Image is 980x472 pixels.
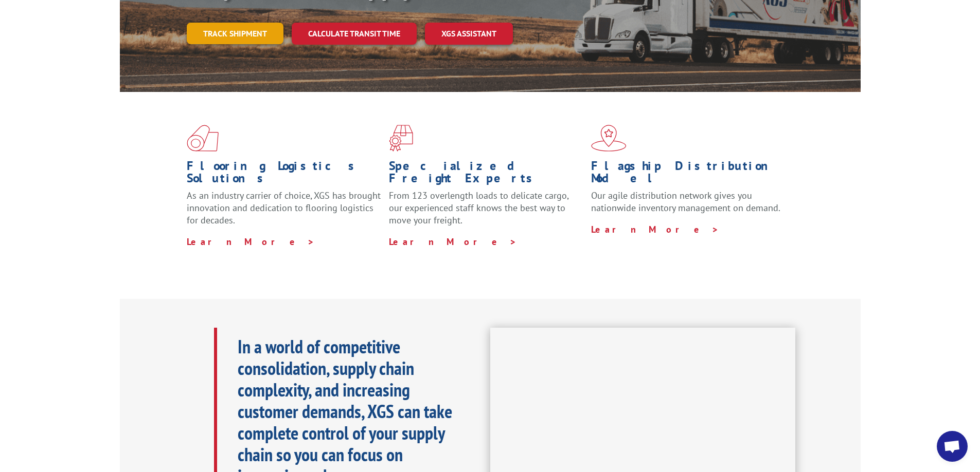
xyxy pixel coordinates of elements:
[187,160,381,190] h1: Flooring Logistics Solutions
[187,125,219,152] img: xgs-icon-total-supply-chain-intelligence-red
[389,236,517,248] a: Learn More >
[187,23,283,44] a: Track shipment
[937,431,968,462] a: Open chat
[389,125,413,152] img: xgs-icon-focused-on-flooring-red
[187,190,381,226] span: As an industry carrier of choice, XGS has brought innovation and dedication to flooring logistics...
[389,160,583,190] h1: Specialized Freight Experts
[591,160,786,190] h1: Flagship Distribution Model
[591,190,780,214] span: Our agile distribution network gives you nationwide inventory management on demand.
[292,23,417,45] a: Calculate transit time
[591,223,719,235] a: Learn More >
[187,236,315,248] a: Learn More >
[591,125,627,152] img: xgs-icon-flagship-distribution-model-red
[389,190,583,235] p: From 123 overlength loads to delicate cargo, our experienced staff knows the best way to move you...
[425,23,513,45] a: XGS ASSISTANT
